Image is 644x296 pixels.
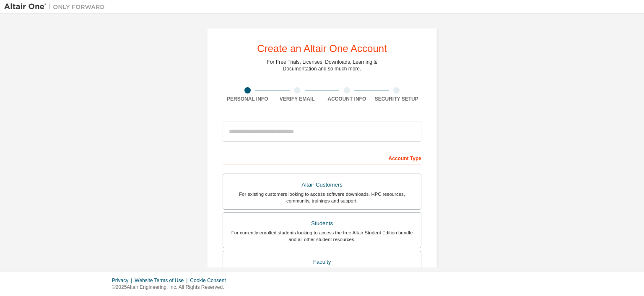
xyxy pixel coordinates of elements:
[190,277,231,284] div: Cookie Consent
[257,44,387,54] div: Create an Altair One Account
[228,256,416,268] div: Faculty
[228,218,416,229] div: Students
[223,96,273,102] div: Personal Info
[223,151,421,164] div: Account Type
[4,3,109,11] img: Altair One
[372,96,422,102] div: Security Setup
[112,284,231,291] p: © 2025 Altair Engineering, Inc. All Rights Reserved.
[267,59,377,72] div: For Free Trials, Licenses, Downloads, Learning & Documentation and so much more.
[228,229,416,243] div: For currently enrolled students looking to access the free Altair Student Edition bundle and all ...
[228,179,416,191] div: Altair Customers
[273,96,322,102] div: Verify Email
[322,96,372,102] div: Account Info
[135,277,190,284] div: Website Terms of Use
[228,191,416,204] div: For existing customers looking to access software downloads, HPC resources, community, trainings ...
[112,277,135,284] div: Privacy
